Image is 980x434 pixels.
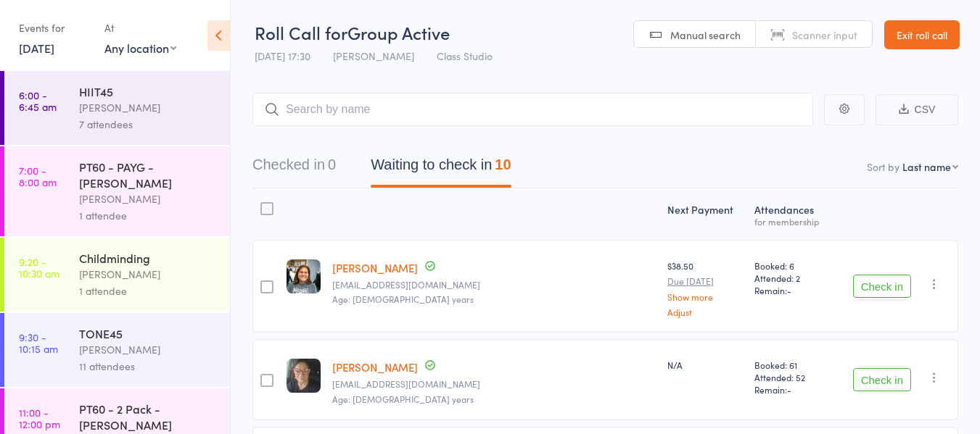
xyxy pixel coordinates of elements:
[792,28,857,42] span: Scanner input
[667,359,743,371] div: N/A
[4,313,230,387] a: 9:30 -10:15 amTONE45[PERSON_NAME]11 attendees
[371,149,511,188] button: Waiting to check in10
[853,275,911,298] button: Check in
[79,191,218,207] div: [PERSON_NAME]
[754,383,828,396] span: Remain:
[332,280,656,290] small: krina12051988@gmail.com
[79,207,218,224] div: 1 attendee
[667,259,743,317] div: $38.50
[333,49,414,63] span: [PERSON_NAME]
[79,401,218,433] div: PT60 - 2 Pack - [PERSON_NAME]
[104,40,176,56] div: Any location
[19,256,59,279] time: 9:20 - 10:30 am
[884,20,960,49] a: Exit roll call
[19,406,60,430] time: 11:00 - 12:00 pm
[19,89,57,112] time: 6:00 - 6:45 am
[332,293,474,305] span: Age: [DEMOGRAPHIC_DATA] years
[79,99,218,116] div: [PERSON_NAME]
[332,260,418,275] a: [PERSON_NAME]
[902,159,951,174] div: Last name
[19,16,90,40] div: Events for
[749,195,834,233] div: Atten­dances
[252,149,336,188] button: Checked in0
[255,20,347,44] span: Roll Call for
[332,393,474,405] span: Age: [DEMOGRAPHIC_DATA] years
[79,83,218,99] div: HIIT45
[787,383,791,396] span: -
[4,71,230,145] a: 6:00 -6:45 amHIIT45[PERSON_NAME]7 attendees
[79,159,218,191] div: PT60 - PAYG - [PERSON_NAME]
[754,217,828,226] div: for membership
[670,28,741,42] span: Manual search
[19,331,58,354] time: 9:30 - 10:15 am
[662,195,749,233] div: Next Payment
[332,359,418,375] a: [PERSON_NAME]
[754,272,828,284] span: Attended: 2
[252,93,813,126] input: Search by name
[787,284,791,296] span: -
[79,250,218,266] div: Childminding
[495,157,511,172] div: 10
[853,368,911,391] button: Check in
[876,94,958,125] button: CSV
[332,379,656,389] small: paullyandmarita@gmail.com
[287,259,321,293] img: image1759475476.png
[19,164,57,188] time: 7:00 - 8:00 am
[79,325,218,341] div: TONE45
[867,159,899,174] label: Sort by
[667,276,743,286] small: Due [DATE]
[754,371,828,383] span: Attended: 52
[79,266,218,283] div: [PERSON_NAME]
[19,40,54,56] a: [DATE]
[667,292,743,301] a: Show more
[287,359,321,393] img: image1741991477.png
[79,283,218,299] div: 1 attendee
[4,238,230,312] a: 9:20 -10:30 amChildminding[PERSON_NAME]1 attendee
[255,49,310,63] span: [DATE] 17:30
[79,116,218,133] div: 7 attendees
[754,284,828,296] span: Remain:
[754,359,828,371] span: Booked: 61
[4,146,230,236] a: 7:00 -8:00 amPT60 - PAYG - [PERSON_NAME][PERSON_NAME]1 attendee
[667,307,743,317] a: Adjust
[79,358,218,375] div: 11 attendees
[104,16,176,40] div: At
[347,20,450,44] span: Group Active
[79,341,218,358] div: [PERSON_NAME]
[328,157,336,172] div: 0
[437,49,493,63] span: Class Studio
[754,259,828,272] span: Booked: 6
